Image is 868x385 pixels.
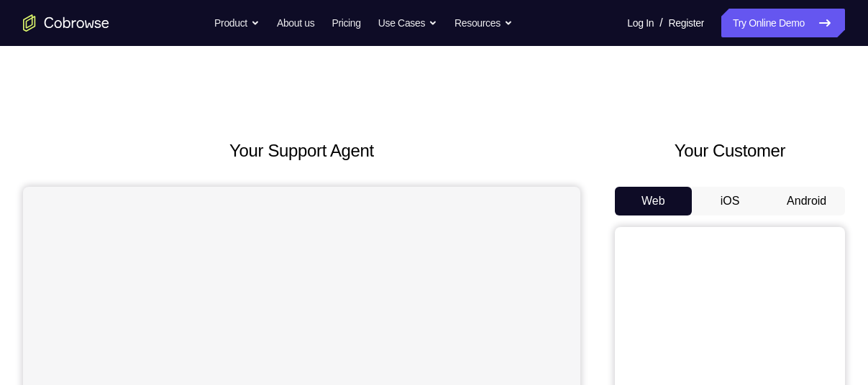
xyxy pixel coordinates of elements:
[615,187,692,215] button: Web
[277,9,314,37] a: About us
[615,138,845,164] h2: Your Customer
[214,9,260,37] button: Product
[669,9,704,37] a: Register
[23,14,109,32] a: Go to the home page
[378,9,437,37] button: Use Cases
[23,138,580,164] h2: Your Support Agent
[332,9,360,37] a: Pricing
[454,9,513,37] button: Resources
[692,187,769,215] button: iOS
[768,187,845,215] button: Android
[721,9,845,37] a: Try Online Demo
[627,9,654,37] a: Log In
[659,14,662,32] span: /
